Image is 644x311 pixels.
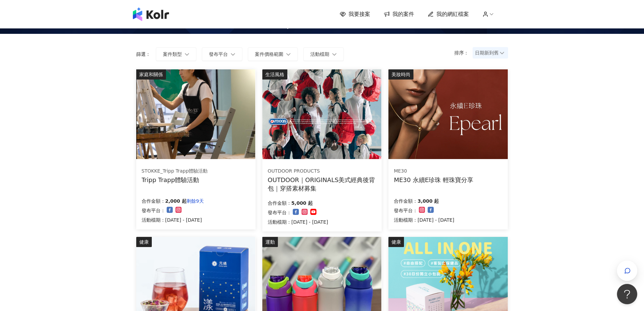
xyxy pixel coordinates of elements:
[303,47,344,61] button: 活動檔期
[142,168,208,175] div: STOKKE_Tripp Trapp體驗活動
[394,216,454,224] p: 活動檔期：[DATE] - [DATE]
[209,51,228,57] span: 發布平台
[142,176,208,184] div: Tripp Trapp體驗活動
[165,197,187,205] p: 2,000 起
[428,10,469,18] a: 我的網紅檔案
[142,206,165,215] p: 發布平台：
[392,10,414,18] span: 我的案件
[394,206,418,215] p: 發布平台：
[310,51,329,57] span: 活動檔期
[454,50,473,55] p: 排序：
[475,48,506,58] span: 日期新到舊
[436,10,469,18] span: 我的網紅檔案
[388,237,404,247] div: 健康
[394,168,473,175] div: ME30
[268,168,376,175] div: OUTDOOR PRODUCTS
[255,51,283,57] span: 案件價格範圍
[340,10,370,18] a: 我要接案
[418,197,439,205] p: 3,000 起
[142,197,165,205] p: 合作金額：
[202,47,242,61] button: 發布平台
[156,47,196,61] button: 案件類型
[394,197,418,205] p: 合作金額：
[142,216,204,224] p: 活動檔期：[DATE] - [DATE]
[617,284,637,304] iframe: Help Scout Beacon - Open
[268,208,291,217] p: 發布平台：
[136,69,255,159] img: 坐上tripp trapp、體驗專注繪畫創作
[268,199,291,207] p: 合作金額：
[136,51,150,57] p: 篩選：
[262,237,278,247] div: 運動
[384,10,414,18] a: 我的案件
[163,51,182,57] span: 案件類型
[187,197,204,205] p: 剩餘9天
[262,69,381,159] img: 【OUTDOOR】ORIGINALS美式經典後背包M
[136,237,152,247] div: 健康
[262,69,287,80] div: 生活風格
[388,69,507,159] img: ME30 永續E珍珠 系列輕珠寶
[291,199,313,207] p: 5,000 起
[136,69,166,80] div: 家庭和關係
[248,47,298,61] button: 案件價格範圍
[268,176,376,193] div: OUTDOOR｜ORIGINALS美式經典後背包｜穿搭素材募集
[349,10,370,18] span: 我要接案
[394,176,473,184] div: ME30 永續E珍珠 輕珠寶分享
[133,7,169,21] img: logo
[388,69,413,80] div: 美妝時尚
[268,218,328,226] p: 活動檔期：[DATE] - [DATE]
